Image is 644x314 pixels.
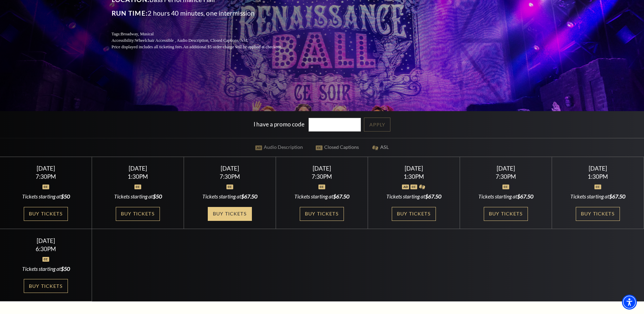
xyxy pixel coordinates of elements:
a: Buy Tickets [300,207,344,221]
span: $67.50 [517,193,533,199]
div: 7:30PM [8,174,84,179]
div: 1:30PM [376,174,452,179]
span: $67.50 [241,193,257,199]
span: Wheelchair Accessible , Audio Description, Closed Captions, ASL [135,38,248,43]
a: Buy Tickets [484,207,528,221]
div: Tickets starting at [192,193,268,200]
span: $50 [61,265,70,272]
div: [DATE] [284,165,360,172]
div: [DATE] [468,165,544,172]
div: Tickets starting at [468,193,544,200]
div: Tickets starting at [8,265,84,273]
a: Buy Tickets [208,207,252,221]
div: [DATE] [8,165,84,172]
div: Tickets starting at [376,193,452,200]
p: Price displayed includes all ticketing fees. [112,44,298,50]
div: [DATE] [192,165,268,172]
div: [DATE] [376,165,452,172]
div: [DATE] [560,165,636,172]
a: Buy Tickets [24,207,68,221]
label: I have a promo code [254,120,305,127]
a: Buy Tickets [116,207,160,221]
span: $67.50 [609,193,625,199]
div: [DATE] [8,237,84,244]
a: Buy Tickets [392,207,436,221]
span: $67.50 [333,193,349,199]
div: 1:30PM [100,174,176,179]
span: An additional $5 order charge will be applied at checkout. [183,45,282,49]
div: Tickets starting at [284,193,360,200]
div: Tickets starting at [8,193,84,200]
p: 2 hours 40 minutes, one intermission [112,8,298,19]
span: Broadway, Musical [121,32,153,36]
div: Accessibility Menu [622,295,637,310]
span: Run Time: [112,9,148,17]
a: Buy Tickets [576,207,620,221]
div: 7:30PM [284,174,360,179]
div: 7:30PM [192,174,268,179]
div: Tickets starting at [560,193,636,200]
div: [DATE] [100,165,176,172]
div: 1:30PM [560,174,636,179]
p: Accessibility: [112,37,298,44]
span: $67.50 [425,193,441,199]
span: $50 [153,193,162,199]
a: Buy Tickets [24,279,68,293]
span: $50 [61,193,70,199]
div: Tickets starting at [100,193,176,200]
div: 6:30PM [8,246,84,252]
p: Tags: [112,31,298,37]
div: 7:30PM [468,174,544,179]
